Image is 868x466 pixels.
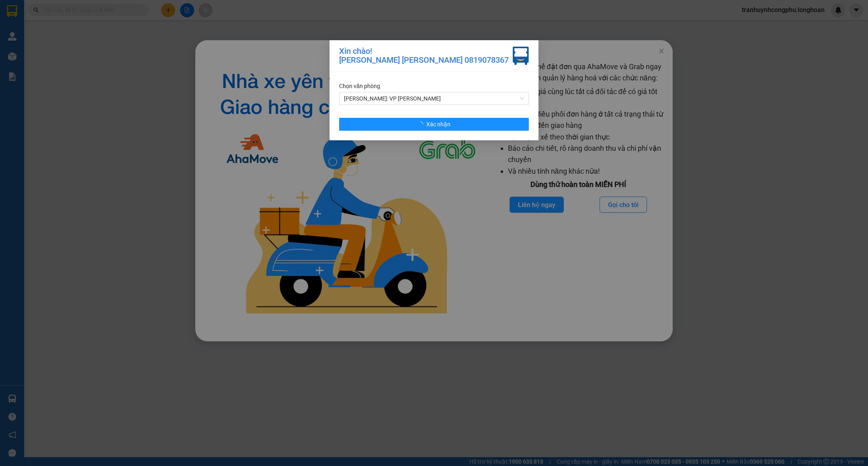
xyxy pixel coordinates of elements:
[339,47,509,65] div: Xin chào! [PERSON_NAME] [PERSON_NAME] 0819078367
[344,92,524,105] span: Hồ Chí Minh: VP Bình Thạnh
[339,82,529,90] div: Chọn văn phòng
[418,121,426,127] span: loading
[426,120,450,129] span: Xác nhận
[513,47,529,65] img: vxr-icon
[339,118,529,131] button: Xác nhận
